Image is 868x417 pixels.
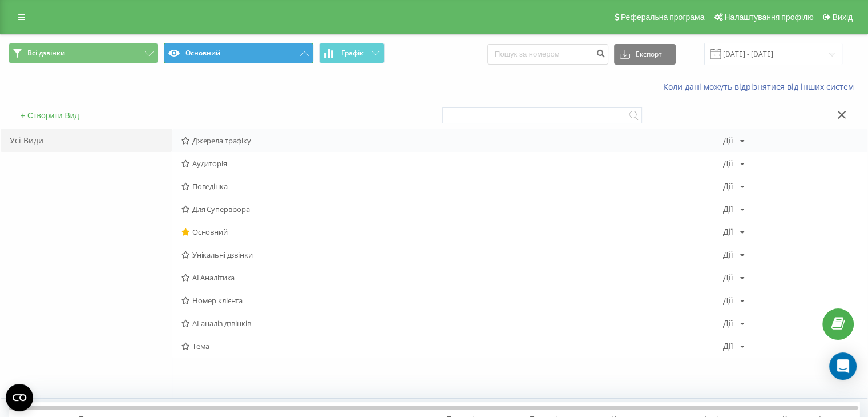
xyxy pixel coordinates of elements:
[723,319,733,327] div: Дії
[723,251,733,259] div: Дії
[9,43,158,63] button: Всі дзвінки
[181,251,723,259] span: Унікальні дзвінки
[723,182,733,190] div: Дії
[17,110,83,121] button: + Створити Вид
[723,205,733,213] div: Дії
[833,13,853,22] span: Вихід
[6,384,33,411] button: Open CMP widget
[723,137,733,145] div: Дії
[663,81,859,92] a: Коли дані можуть відрізнятися вiд інших систем
[181,319,723,327] span: AI-аналіз дзвінків
[723,228,733,236] div: Дії
[723,342,733,350] div: Дії
[1,129,172,152] div: Усі Види
[723,159,733,167] div: Дії
[724,13,813,22] span: Налаштування профілю
[181,274,723,282] span: AI Аналітика
[181,205,723,213] span: Для Супервізора
[181,228,723,236] span: Основний
[723,296,733,304] div: Дії
[181,296,723,304] span: Номер клієнта
[621,13,705,22] span: Реферальна програма
[181,182,723,190] span: Поведінка
[829,352,857,380] div: Open Intercom Messenger
[181,137,723,145] span: Джерела трафіку
[834,110,850,122] button: Закрити
[27,49,65,58] span: Всі дзвінки
[487,44,608,65] input: Пошук за номером
[723,274,733,282] div: Дії
[181,342,723,350] span: Тема
[164,43,313,63] button: Основний
[614,44,676,65] button: Експорт
[319,43,385,63] button: Графік
[181,159,723,167] span: Аудиторія
[341,49,364,57] span: Графік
